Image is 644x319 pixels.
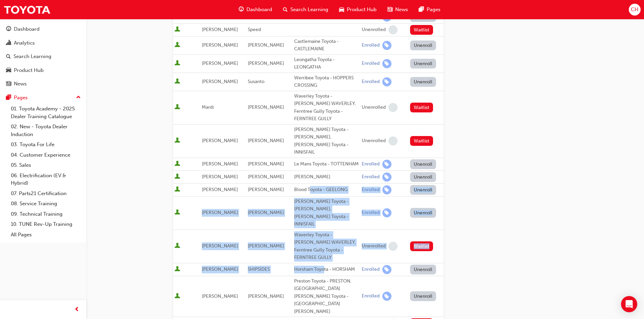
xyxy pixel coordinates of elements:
[395,6,408,14] span: News
[410,59,436,69] button: Unenroll
[248,60,284,66] span: [PERSON_NAME]
[388,25,398,34] span: learningRecordVerb_NONE-icon
[362,187,380,193] div: Enrolled
[339,5,344,14] span: car-icon
[8,150,84,160] a: 04. Customer Experience
[202,210,238,215] span: [PERSON_NAME]
[202,27,238,32] span: [PERSON_NAME]
[248,243,284,249] span: [PERSON_NAME]
[246,6,272,14] span: Dashboard
[76,93,81,102] span: up-icon
[294,74,359,89] div: Werribee Toyota - HOPPERS CROSSING
[248,174,284,180] span: [PERSON_NAME]
[362,266,380,273] div: Enrolled
[382,265,391,274] span: learningRecordVerb_ENROLL-icon
[382,292,391,301] span: learningRecordVerb_ENROLL-icon
[8,122,84,139] a: 02. New - Toyota Dealer Induction
[248,27,261,32] span: Speed
[410,77,436,87] button: Unenroll
[294,126,359,156] div: [PERSON_NAME] Toyota - [PERSON_NAME], [PERSON_NAME] Toyota - INNISFAIL
[248,138,284,143] span: [PERSON_NAME]
[621,296,637,312] div: Open Intercom Messenger
[283,5,288,14] span: search-icon
[382,208,391,217] span: learningRecordVerb_ENROLL-icon
[278,3,334,17] a: search-iconSearch Learning
[202,60,238,66] span: [PERSON_NAME]
[14,80,27,88] div: News
[248,79,264,84] span: Susanto
[14,53,51,60] div: Search Learning
[202,266,238,272] span: [PERSON_NAME]
[294,277,359,316] div: Preston Toyota - PRESTON, [GEOGRAPHIC_DATA][PERSON_NAME] Toyota - [GEOGRAPHIC_DATA][PERSON_NAME]
[427,6,440,14] span: Pages
[14,25,40,33] div: Dashboard
[8,219,84,230] a: 10. TUNE Rev-Up Training
[347,6,377,14] span: Product Hub
[3,22,84,91] button: DashboardAnalyticsSearch LearningProduct HubNews
[382,77,391,86] span: learningRecordVerb_ENROLL-icon
[248,293,284,299] span: [PERSON_NAME]
[202,104,214,110] span: Mardi
[8,170,84,188] a: 06. Electrification (EV & Hybrid)
[410,136,433,146] button: Waitlist
[174,104,180,111] span: User is active
[294,231,359,262] div: Waverley Toyota - [PERSON_NAME] WAVERLEY, Ferntree Gully Toyota - FERNTREE GULLY
[362,161,380,167] div: Enrolled
[294,160,359,168] div: Le Mans Toyota - TOTTENHAM
[388,242,398,251] span: learningRecordVerb_NONE-icon
[362,138,386,144] div: Unenrolled
[174,209,180,216] span: User is active
[202,293,238,299] span: [PERSON_NAME]
[294,92,359,123] div: Waverley Toyota - [PERSON_NAME] WAVERLEY, Ferntree Gully Toyota - FERNTREE GULLY
[362,293,380,299] div: Enrolled
[3,2,51,17] img: Trak
[74,305,79,314] span: prev-icon
[362,243,386,249] div: Unenrolled
[174,186,180,193] span: User is active
[3,64,84,77] a: Product Hub
[8,139,84,150] a: 03. Toyota For Life
[410,172,436,182] button: Unenroll
[8,104,84,122] a: 01. Toyota Academy - 2025 Dealer Training Catalogue
[202,243,238,249] span: [PERSON_NAME]
[410,159,436,169] button: Unenroll
[382,160,391,169] span: learningRecordVerb_ENROLL-icon
[388,103,398,112] span: learningRecordVerb_NONE-icon
[294,198,359,228] div: [PERSON_NAME] Toyota - [PERSON_NAME], [PERSON_NAME] Toyota - INNISFAIL
[3,23,84,35] a: Dashboard
[248,266,270,272] span: SHIPSIDES
[294,186,359,194] div: Blood Toyota - GEELONG
[6,68,11,74] span: car-icon
[631,6,638,14] span: CH
[410,41,436,50] button: Unenroll
[202,138,238,143] span: [PERSON_NAME]
[8,198,84,209] a: 08. Service Training
[382,59,391,68] span: learningRecordVerb_ENROLL-icon
[410,185,436,195] button: Unenroll
[174,14,180,20] span: User is active
[6,40,11,46] span: chart-icon
[248,161,284,167] span: [PERSON_NAME]
[239,5,244,14] span: guage-icon
[248,210,284,215] span: [PERSON_NAME]
[6,95,11,101] span: pages-icon
[419,5,424,14] span: pages-icon
[3,91,84,104] button: Pages
[174,174,180,180] span: User is active
[14,39,35,47] div: Analytics
[413,3,446,17] a: pages-iconPages
[410,25,433,35] button: Waitlist
[174,78,180,85] span: User is active
[410,103,433,112] button: Waitlist
[14,67,44,74] div: Product Hub
[8,188,84,199] a: 07. Parts21 Certification
[233,3,278,17] a: guage-iconDashboard
[174,42,180,49] span: User is active
[174,243,180,249] span: User is active
[410,241,433,251] button: Waitlist
[362,174,380,180] div: Enrolled
[8,160,84,170] a: 05. Sales
[387,5,392,14] span: news-icon
[3,37,84,49] a: Analytics
[202,187,238,192] span: [PERSON_NAME]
